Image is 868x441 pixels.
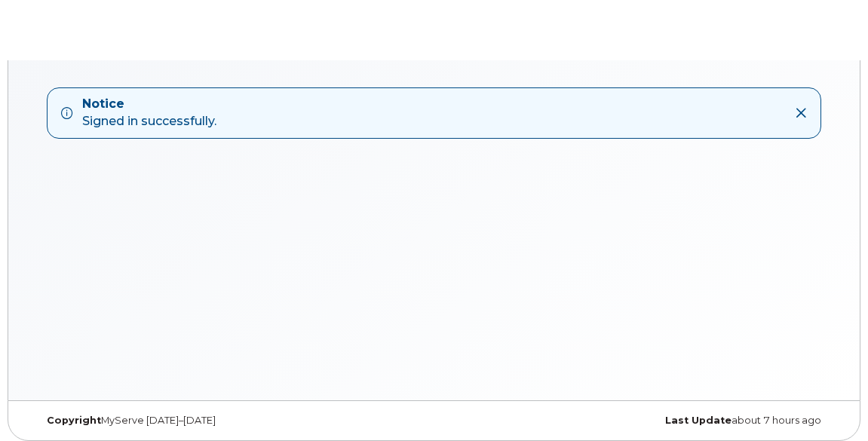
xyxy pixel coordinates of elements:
[665,415,732,426] strong: Last Update
[47,415,101,426] strong: Copyright
[82,96,216,113] strong: Notice
[434,415,833,427] div: about 7 hours ago
[82,96,216,130] div: Signed in successfully.
[35,415,434,427] div: MyServe [DATE]–[DATE]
